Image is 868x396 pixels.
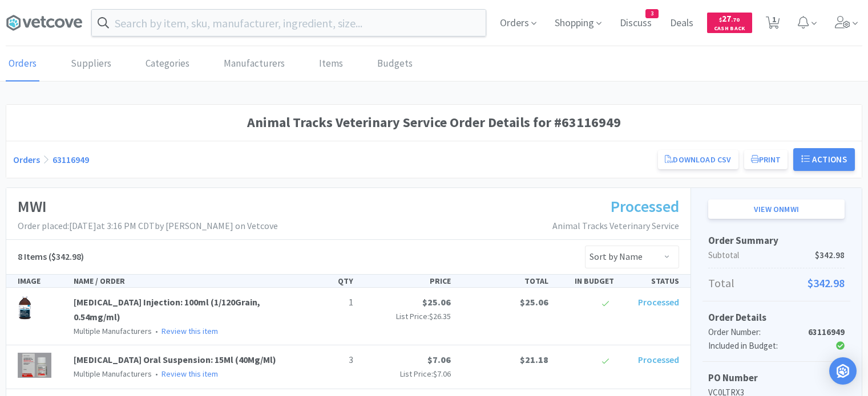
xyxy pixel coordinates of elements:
h1: MWI [18,194,278,219]
a: Categories [143,47,192,81]
img: 1c162542b1e74fd8abee8f91407a2ea3_6376.png [18,295,32,320]
div: IN BUDGET [553,275,618,287]
p: Animal Tracks Veterinary Service [552,219,679,234]
div: QTY [293,275,358,287]
p: Subtotal [708,248,845,262]
a: 1 [761,19,785,30]
span: $7.06 [433,369,451,379]
span: • [154,326,160,336]
h1: Animal Tracks Veterinary Service Order Details for #63116949 [13,112,855,133]
p: Total [708,274,845,292]
button: Actions [793,148,855,171]
div: Open Intercom Messenger [829,357,857,385]
span: Processed [611,196,679,217]
p: 1 [297,295,353,310]
div: NAME / ORDER [69,275,293,287]
span: Cash Back [714,26,745,33]
span: . 70 [731,16,740,23]
a: Review this item [162,326,218,336]
span: $21.18 [520,354,548,365]
a: [MEDICAL_DATA] Oral Suspension: 15Ml (40Mg/Ml) [74,354,276,365]
p: 3 [297,353,353,368]
a: Orders [6,47,39,81]
div: IMAGE [13,275,69,287]
p: Order placed: [DATE] at 3:16 PM CDT by [PERSON_NAME] on Vetcove [18,219,278,234]
div: TOTAL [455,275,553,287]
img: 0ab41771ed794aacae394503a50ead2b_272985.png [18,353,51,378]
a: [MEDICAL_DATA] Injection: 100ml (1/120Grain, 0.54mg/ml) [74,296,260,322]
span: Processed [638,296,679,308]
span: Multiple Manufacturers [74,326,152,336]
a: Review this item [162,369,218,379]
a: $27.70Cash Back [707,7,752,38]
span: 3 [646,10,658,18]
a: 63116949 [53,154,89,165]
strong: 63116949 [808,326,845,337]
span: Processed [638,354,679,365]
span: $342.98 [815,248,845,262]
a: Budgets [374,47,415,81]
p: List Price: [362,368,451,380]
div: STATUS [619,275,684,287]
span: 27 [719,13,740,24]
a: Manufacturers [221,47,288,81]
h5: PO Number [708,370,845,386]
h5: ($342.98) [18,250,84,264]
div: Included in Budget: [708,339,799,353]
input: Search by item, sku, manufacturer, ingredient, size... [92,10,486,36]
a: Suppliers [68,47,114,81]
span: $25.06 [422,296,451,308]
a: Download CSV [658,150,738,169]
p: List Price: [362,310,451,322]
span: $25.06 [520,296,548,308]
h5: Order Details [708,310,845,325]
span: 8 Items [18,251,47,262]
a: Discuss3 [615,18,656,28]
a: Deals [665,18,698,28]
span: Multiple Manufacturers [74,369,152,379]
span: $ [719,16,722,23]
a: View onMWI [708,199,845,219]
a: Items [316,47,346,81]
button: Print [744,150,788,169]
div: Order Number: [708,325,799,339]
span: $26.35 [429,311,451,321]
a: Orders [13,154,40,165]
span: $342.98 [808,274,845,292]
span: $7.06 [427,354,451,365]
span: • [154,369,160,379]
h5: Order Summary [708,233,845,248]
div: PRICE [358,275,455,287]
